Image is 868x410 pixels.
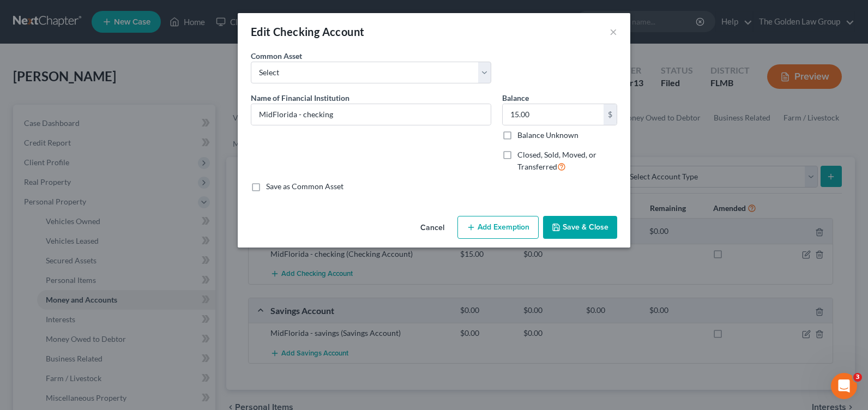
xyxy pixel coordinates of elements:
button: × [610,25,617,38]
button: Save & Close [543,216,617,239]
label: Balance [502,92,529,104]
iframe: Intercom live chat [831,373,857,399]
label: Common Asset [251,50,302,62]
span: Closed, Sold, Moved, or Transferred [517,150,596,171]
span: Name of Financial Institution [251,93,349,102]
label: Balance Unknown [517,130,578,141]
input: 0.00 [503,104,604,125]
input: Enter name... [251,104,491,125]
label: Save as Common Asset [266,181,343,192]
span: 3 [853,373,862,382]
button: Cancel [412,217,453,239]
div: $ [604,104,617,125]
button: Add Exemption [457,216,539,239]
div: Edit Checking Account [251,24,364,39]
